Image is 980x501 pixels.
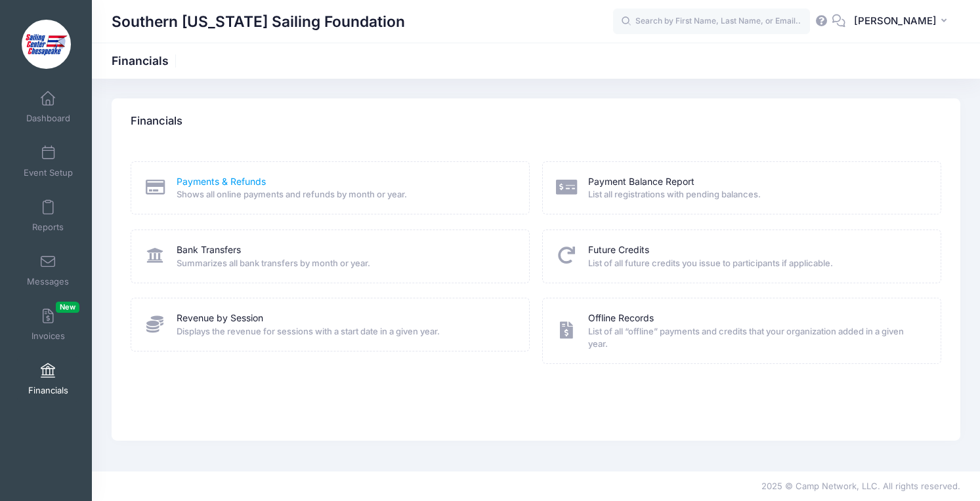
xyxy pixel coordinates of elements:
[588,311,654,325] a: Offline Records
[177,188,512,201] span: Shows all online payments and refunds by month or year.
[17,302,79,348] a: InvoicesNew
[588,325,924,351] span: List of all “offline” payments and credits that your organization added in a given year.
[28,385,68,396] span: Financials
[112,54,180,68] h1: Financials
[27,276,69,287] span: Messages
[17,356,79,402] a: Financials
[761,481,960,491] span: 2025 © Camp Network, LLC. All rights reserved.
[177,257,512,270] span: Summarizes all bank transfers by month or year.
[588,188,924,201] span: List all registrations with pending balances.
[32,331,65,342] span: Invoices
[177,325,512,338] span: Displays the revenue for sessions with a start date in a given year.
[588,257,924,270] span: List of all future credits you issue to participants if applicable.
[845,7,960,37] button: [PERSON_NAME]
[112,7,405,37] h1: Southern [US_STATE] Sailing Foundation
[588,243,649,257] a: Future Credits
[24,167,73,178] span: Event Setup
[177,311,263,325] a: Revenue by Session
[56,302,79,313] span: New
[177,175,266,189] a: Payments & Refunds
[26,113,70,124] span: Dashboard
[613,9,810,35] input: Search by First Name, Last Name, or Email...
[22,20,71,69] img: Southern Maryland Sailing Foundation
[854,14,937,28] span: [PERSON_NAME]
[131,103,182,140] h4: Financials
[588,175,694,189] a: Payment Balance Report
[17,247,79,293] a: Messages
[17,84,79,130] a: Dashboard
[17,138,79,184] a: Event Setup
[177,243,241,257] a: Bank Transfers
[17,193,79,239] a: Reports
[32,222,64,233] span: Reports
